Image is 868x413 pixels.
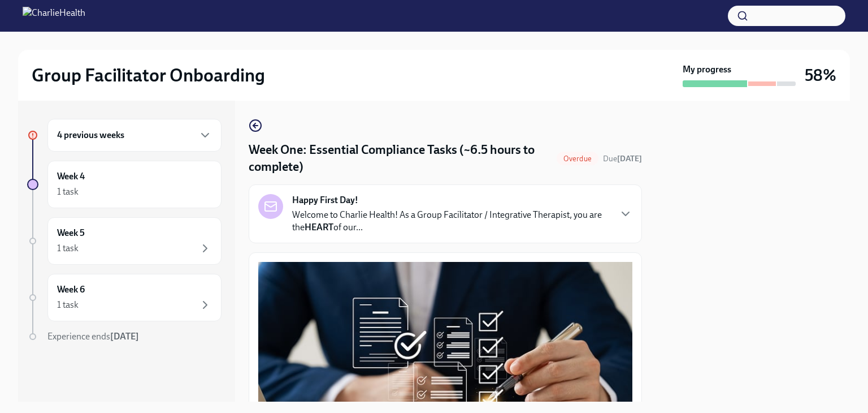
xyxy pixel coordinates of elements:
[805,65,836,85] h3: 58%
[617,154,642,164] strong: [DATE]
[292,209,610,234] p: Welcome to Charlie Health! As a Group Facilitator / Integrative Therapist, you are the of our...
[57,186,79,198] div: 1 task
[557,154,598,163] span: Overdue
[57,283,85,296] h6: Week 6
[683,63,731,76] strong: My progress
[249,141,552,175] h4: Week One: Essential Compliance Tasks (~6.5 hours to complete)
[110,331,139,342] strong: [DATE]
[292,194,358,206] strong: Happy First Day!
[47,119,222,152] div: 4 previous weeks
[32,64,265,87] h2: Group Facilitator Onboarding
[57,129,124,141] h6: 4 previous weeks
[305,222,333,233] strong: HEART
[23,7,85,25] img: CharlieHealth
[47,331,139,342] span: Experience ends
[57,242,79,255] div: 1 task
[57,299,79,311] div: 1 task
[27,217,222,265] a: Week 51 task
[27,274,222,321] a: Week 61 task
[603,153,642,164] span: September 1st, 2025 09:00
[27,161,222,208] a: Week 41 task
[603,154,642,164] span: Due
[57,227,85,239] h6: Week 5
[57,170,85,183] h6: Week 4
